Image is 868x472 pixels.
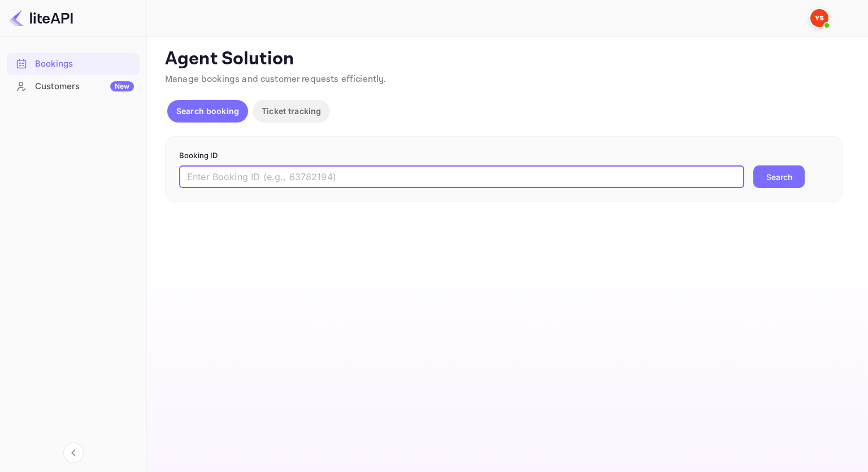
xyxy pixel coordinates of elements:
div: Customers [35,80,134,93]
img: LiteAPI logo [9,9,73,27]
div: Bookings [7,53,140,75]
div: New [110,81,134,91]
input: Enter Booking ID (e.g., 63782194) [179,165,744,188]
img: Yandex Support [810,9,828,27]
p: Agent Solution [165,48,848,71]
button: Search [753,165,805,188]
span: Manage bookings and customer requests efficiently. [165,73,387,85]
p: Ticket tracking [262,105,321,117]
a: CustomersNew [7,76,140,97]
p: Booking ID [179,150,829,161]
div: Bookings [35,58,134,71]
a: Bookings [7,53,140,74]
button: Collapse navigation [63,443,84,463]
div: CustomersNew [7,76,140,98]
p: Search booking [176,105,239,117]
